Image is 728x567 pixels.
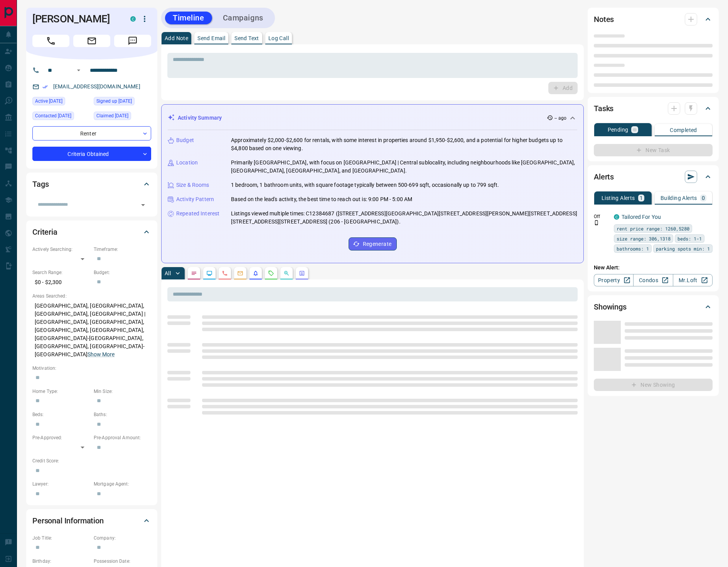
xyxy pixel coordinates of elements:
p: Budget: [94,269,151,276]
button: Show More [88,350,115,359]
a: Tailored For You [622,214,661,220]
p: Home Type: [32,388,90,395]
h2: Criteria [32,226,57,238]
p: -- ago [554,115,566,122]
div: Criteria Obtained [32,147,151,161]
span: rent price range: 1260,5280 [617,225,689,232]
svg: Agent Actions [299,270,305,276]
p: Completed [670,127,697,133]
p: Primarily [GEOGRAPHIC_DATA], with focus on [GEOGRAPHIC_DATA] | Central sublocality, including nei... [231,159,577,175]
div: Renter [32,126,151,140]
div: Tasks [594,99,713,118]
div: Personal Information [32,511,151,530]
p: Company: [94,535,151,542]
h2: Notes [594,13,614,25]
p: 1 bedroom, 1 bathroom units, with square footage typically between 500-699 sqft, occasionally up ... [231,181,499,189]
button: Campaigns [215,12,271,24]
div: Tue Dec 17 2019 [94,112,151,122]
p: Mortgage Agent: [94,481,151,487]
p: Activity Summary [178,114,222,122]
p: Add Note [165,36,188,41]
span: Message [114,35,151,47]
p: Possession Date: [94,558,151,565]
p: Birthday: [32,558,90,565]
p: [GEOGRAPHIC_DATA], [GEOGRAPHIC_DATA], [GEOGRAPHIC_DATA], [GEOGRAPHIC_DATA] | [GEOGRAPHIC_DATA], [... [32,300,151,361]
svg: Listing Alerts [253,270,259,276]
div: Alerts [594,168,713,186]
div: Tags [32,175,151,193]
div: condos.ca [130,16,136,22]
span: beds: 1-1 [677,235,702,242]
p: Baths: [94,411,151,418]
a: Condos [633,274,673,286]
span: Call [32,35,69,47]
button: Open [74,66,83,75]
svg: Requests [268,270,274,276]
p: New Alert: [594,264,713,272]
div: Thu Sep 11 2025 [32,97,90,108]
div: Criteria [32,223,151,241]
p: Beds: [32,411,90,418]
p: $0 - $2,300 [32,276,90,289]
p: Listing Alerts [602,195,635,201]
p: Lawyer: [32,481,90,487]
p: Budget [176,136,194,144]
p: Send Email [197,36,225,41]
div: Thu Sep 11 2025 [32,112,90,122]
svg: Notes [191,270,197,276]
p: Areas Searched: [32,293,151,300]
span: Signed up [DATE] [96,97,132,105]
h2: Tasks [594,102,613,115]
p: Actively Searching: [32,246,90,253]
div: Notes [594,10,713,29]
span: Claimed [DATE] [96,112,128,120]
svg: Calls [222,270,228,276]
div: Activity Summary-- ago [168,111,577,125]
p: Based on the lead's activity, the best time to reach out is: 9:00 PM - 5:00 AM [231,195,412,203]
p: Log Call [268,36,289,41]
span: bathrooms: 1 [617,245,649,252]
p: Off [594,213,609,220]
div: condos.ca [614,214,619,220]
p: Job Title: [32,535,90,542]
span: Email [73,35,110,47]
svg: Email Verified [42,84,48,90]
svg: Lead Browsing Activity [206,270,212,276]
svg: Emails [237,270,243,276]
p: Timeframe: [94,246,151,253]
button: Open [138,200,148,210]
div: Tue Dec 17 2019 [94,97,151,108]
span: parking spots min: 1 [656,245,710,252]
span: Contacted [DATE] [35,112,71,120]
p: 0 [702,195,705,201]
p: Min Size: [94,388,151,395]
p: Motivation: [32,365,151,372]
p: Listings viewed multiple times: C12384687 ([STREET_ADDRESS][GEOGRAPHIC_DATA][STREET_ADDRESS][PERS... [231,210,577,226]
p: Search Range: [32,269,90,276]
p: Building Alerts [661,195,697,201]
div: Showings [594,298,713,316]
p: Location [176,159,198,167]
button: Regenerate [349,237,397,250]
a: Mr.Loft [673,274,713,286]
p: Size & Rooms [176,181,209,189]
svg: Opportunities [283,270,290,276]
button: Timeline [165,12,212,24]
h2: Alerts [594,171,614,183]
p: Activity Pattern [176,195,214,203]
p: Pre-Approval Amount: [94,434,151,441]
h2: Tags [32,178,49,190]
p: Credit Score: [32,457,151,464]
p: Send Text [234,36,259,41]
a: Property [594,274,634,286]
h2: Showings [594,301,627,313]
h2: Personal Information [32,515,104,527]
h1: [PERSON_NAME] [32,13,119,25]
a: [EMAIL_ADDRESS][DOMAIN_NAME] [53,83,140,90]
p: Pending [608,127,629,132]
p: 1 [640,195,643,201]
p: All [165,271,171,276]
span: size range: 306,1318 [617,235,671,242]
span: Active [DATE] [35,97,62,105]
svg: Push Notification Only [594,220,599,225]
